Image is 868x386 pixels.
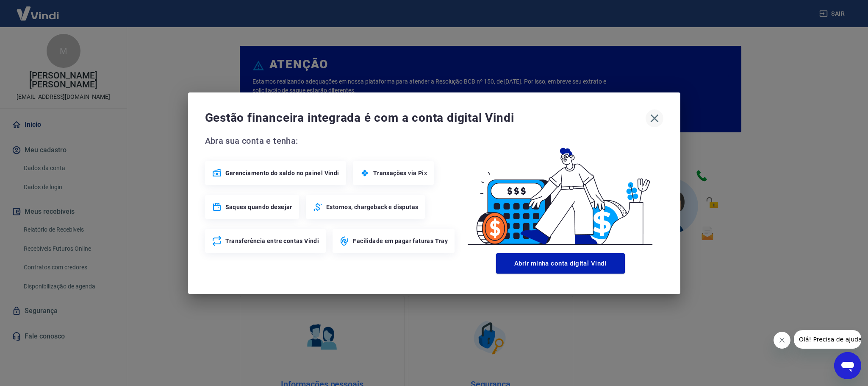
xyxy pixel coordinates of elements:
span: Gestão financeira integrada é com a conta digital Vindi [205,109,646,126]
iframe: Fechar mensagem [774,332,790,349]
span: Olá! Precisa de ajuda? [5,6,71,13]
span: Transferência entre contas Vindi [225,237,319,245]
span: Abra sua conta e tenha: [205,134,458,148]
button: Abrir minha conta digital Vindi [496,253,625,274]
span: Estornos, chargeback e disputas [326,203,418,211]
iframe: Botão para abrir a janela de mensagens [834,352,861,379]
span: Saques quando desejar [225,203,292,211]
span: Gerenciamento do saldo no painel Vindi [225,169,339,177]
iframe: Mensagem da empresa [794,330,861,349]
span: Transações via Pix [373,169,427,177]
img: Good Billing [458,134,663,250]
span: Facilidade em pagar faturas Tray [353,237,448,245]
